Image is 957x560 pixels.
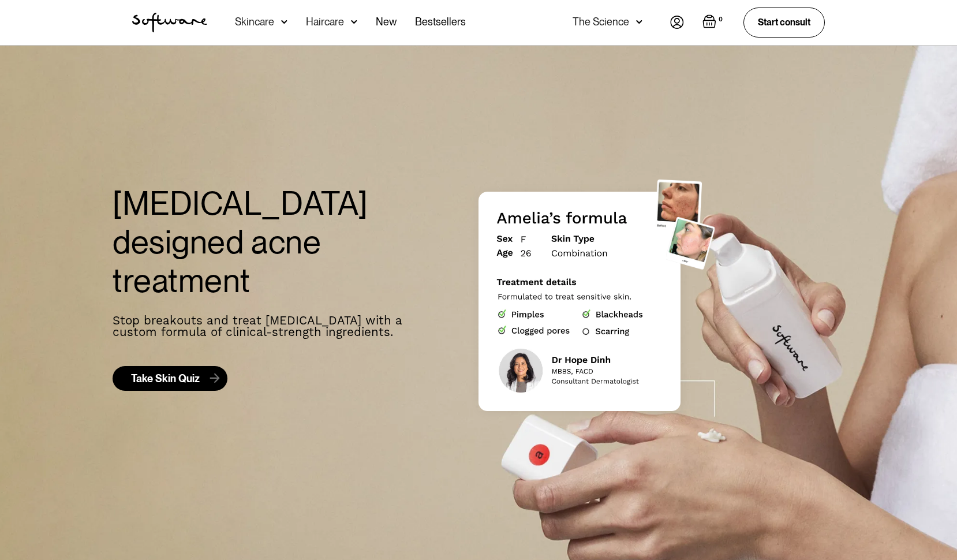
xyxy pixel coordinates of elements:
[666,216,715,270] img: After image of a woman without acne
[235,16,274,28] div: Skincare
[716,14,725,25] div: 0
[743,8,825,37] a: Start consult
[351,16,357,28] img: arrow down
[478,192,681,411] img: Amelia formula profile
[281,16,287,28] img: arrow down
[702,14,725,31] a: Open empty cart
[306,16,344,28] div: Haircare
[113,366,227,391] a: Take Skin Quiz
[655,179,702,232] img: Before image of a woman with acne
[573,16,629,28] div: The Science
[113,315,447,338] p: Stop breakouts and treat [MEDICAL_DATA] with a custom formula of clinical-strength ingredients.
[132,13,207,32] a: home
[636,16,642,28] img: arrow down
[132,13,207,32] img: Software Logo
[113,184,447,301] h1: [MEDICAL_DATA] designed acne treatment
